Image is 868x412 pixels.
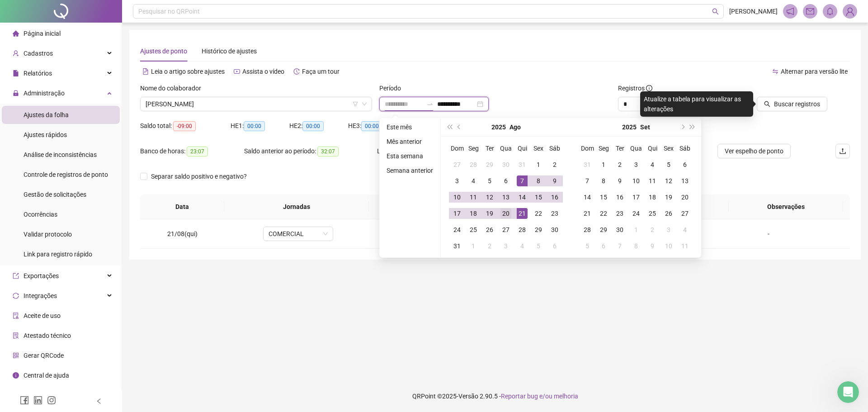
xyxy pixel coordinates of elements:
th: Sáb [547,140,563,156]
span: Registros [618,83,652,93]
div: Banco de horas: [140,146,244,156]
div: 29 [598,224,609,235]
td: 2025-08-30 [547,222,563,238]
td: 2025-08-19 [481,205,498,222]
div: 19 [663,192,674,203]
span: Link para registro rápido [24,251,92,258]
span: bell [826,7,834,15]
span: 00:00 [302,121,324,131]
div: 5 [582,241,593,251]
span: 23:07 [187,147,208,156]
span: Versão [458,393,478,400]
td: 2025-08-08 [530,173,547,189]
span: history [293,68,300,75]
th: Qua [498,140,514,156]
td: 2025-10-01 [628,222,644,238]
th: Sex [530,140,547,156]
div: 21 [517,208,528,219]
td: 2025-09-04 [514,238,530,254]
td: 2025-08-31 [449,238,465,254]
td: 2025-10-08 [628,238,644,254]
div: 29 [533,224,544,235]
td: 2025-08-18 [465,205,481,222]
div: 7 [582,175,593,186]
span: Cadastros [24,50,53,57]
span: audit [13,313,19,319]
span: linkedin [33,396,42,405]
div: 10 [452,192,462,203]
td: 2025-08-28 [514,222,530,238]
span: COMERCIAL [269,227,328,241]
div: 7 [614,241,625,251]
div: 27 [452,159,462,170]
td: 2025-08-17 [449,205,465,222]
span: sync [13,293,19,299]
span: 00:00 [361,121,382,131]
span: user-add [13,50,19,57]
td: 2025-09-12 [660,173,677,189]
div: 15 [598,192,609,203]
span: Alternar para versão lite [781,68,848,75]
span: filter [353,101,358,107]
div: 31 [582,159,593,170]
span: facebook [20,396,29,405]
td: 2025-09-30 [612,222,628,238]
div: 8 [598,175,609,186]
span: [PERSON_NAME] [729,6,778,16]
span: Gestão de solicitações [24,191,86,198]
span: file-text [142,68,149,75]
span: Ajustes rápidos [24,131,67,138]
td: 2025-08-29 [530,222,547,238]
td: 2025-09-19 [660,189,677,205]
div: 6 [598,241,609,251]
td: 2025-09-16 [612,189,628,205]
span: Exportações [24,272,59,279]
td: 2025-10-02 [644,222,660,238]
span: EDNEI KAUÃ FARIA COSTA [146,97,367,111]
td: 2025-10-05 [579,238,595,254]
div: 18 [468,208,479,219]
span: Ocorrências [24,211,57,218]
div: 13 [679,175,690,186]
th: Dom [579,140,595,156]
td: 2025-09-10 [628,173,644,189]
td: 2025-09-01 [595,156,612,173]
td: 2025-10-04 [677,222,693,238]
th: Ter [612,140,628,156]
td: 2025-09-13 [677,173,693,189]
td: 2025-08-06 [498,173,514,189]
div: 16 [614,192,625,203]
button: next-year [677,118,687,136]
td: 2025-09-25 [644,205,660,222]
div: 27 [500,224,511,235]
td: 2025-09-24 [628,205,644,222]
span: Página inicial [24,30,61,37]
td: 2025-08-10 [449,189,465,205]
div: 28 [582,224,593,235]
div: 31 [452,241,462,251]
div: 12 [663,175,674,186]
div: 2 [647,224,658,235]
div: 24 [631,208,642,219]
td: 2025-07-27 [449,156,465,173]
td: 2025-09-09 [612,173,628,189]
span: Análise de inconsistências [24,151,97,158]
div: 1 [598,159,609,170]
th: Data [140,194,224,219]
span: solution [13,332,19,339]
div: 30 [549,224,560,235]
td: 2025-08-20 [498,205,514,222]
span: notification [786,7,794,15]
button: Ver espelho de ponto [717,144,791,158]
span: upload [839,147,846,155]
span: info-circle [646,85,652,91]
div: 2 [549,159,560,170]
span: file [13,70,19,76]
td: 2025-08-01 [530,156,547,173]
td: 2025-08-07 [514,173,530,189]
div: 17 [631,192,642,203]
label: Período [379,83,407,93]
div: 2 [484,241,495,251]
div: 2 [614,159,625,170]
td: 2025-09-29 [595,222,612,238]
